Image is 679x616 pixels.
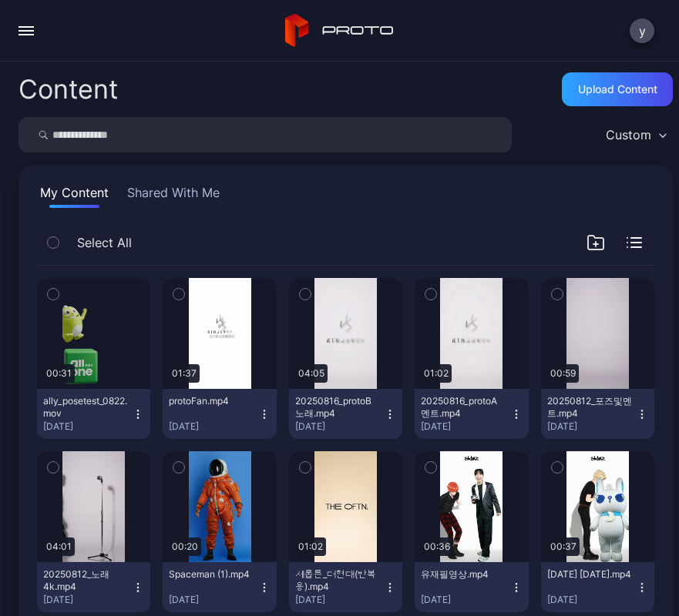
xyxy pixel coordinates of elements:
button: 20250816_protoB노래.mp4[DATE] [289,389,402,439]
div: [DATE] [295,420,384,433]
button: 20250812_노래4k.mp4[DATE] [37,562,150,612]
div: [DATE] [169,594,257,606]
button: 세롭튼_더현대(반복용).mp4[DATE] [289,562,402,612]
div: Custom [606,127,651,142]
div: 20250816_protoB노래.mp4 [295,395,380,420]
div: [DATE] [169,420,257,433]
button: Spaceman (1).mp4[DATE] [163,562,276,612]
div: Upload Content [578,83,657,95]
button: y [630,18,654,43]
div: [DATE] [421,594,509,606]
div: [DATE] [547,420,636,433]
button: Custom [598,117,673,152]
div: protoFan.mp4 [169,395,254,407]
div: ally_posetest_0822.mov [43,395,128,420]
button: My Content [37,183,112,208]
div: 세롭튼_더현대(반복용).mp4 [295,568,380,593]
button: [DATE] [DATE].mp4[DATE] [541,562,654,612]
button: Shared With Me [124,183,223,208]
div: Spaceman (1).mp4 [169,568,254,581]
button: Upload Content [562,72,673,106]
span: Select All [77,233,132,252]
div: [DATE] [547,594,636,606]
div: [DATE] [295,594,384,606]
div: 20250816_protoA멘트.mp4 [421,395,506,420]
div: Content [18,76,118,102]
div: [DATE] [43,420,132,433]
button: 유재필영상.mp4[DATE] [415,562,528,612]
div: 20250812_노래4k.mp4 [43,568,128,593]
div: [DATE] [43,594,132,606]
button: ally_posetest_0822.mov[DATE] [37,389,150,439]
button: 20250816_protoA멘트.mp4[DATE] [415,389,528,439]
div: 2025-07-27 11-27-32.mp4 [547,568,632,581]
div: [DATE] [421,420,509,433]
div: 20250812_포즈및멘트.mp4 [547,395,632,420]
button: protoFan.mp4[DATE] [163,389,276,439]
button: 20250812_포즈및멘트.mp4[DATE] [541,389,654,439]
div: 유재필영상.mp4 [421,568,506,581]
